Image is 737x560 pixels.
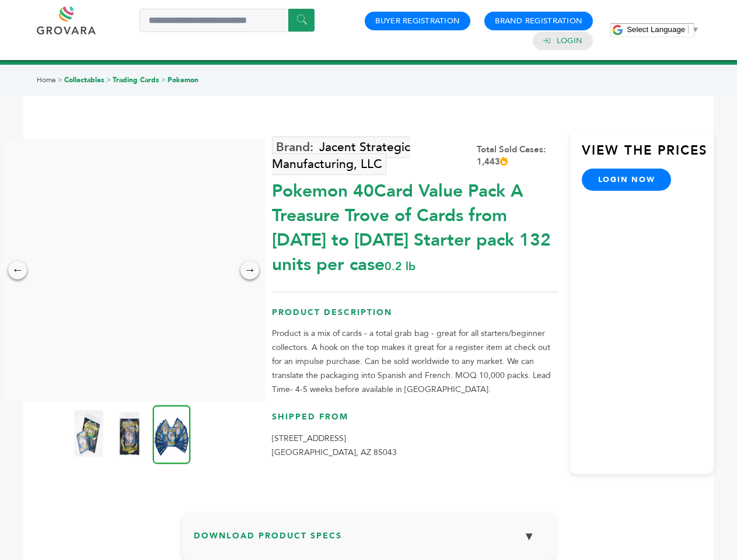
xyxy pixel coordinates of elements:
[272,411,558,432] h3: Shipped From
[272,136,410,175] a: Jacent Strategic Manufacturing, LLC
[58,75,62,85] span: >
[272,307,558,327] h3: Product Description
[627,25,685,34] span: Select Language
[582,142,714,169] h3: View the Prices
[153,405,191,464] img: Pokemon 40-Card Value Pack – A Treasure Trove of Cards from 1996 to 2024 - Starter pack! 132 unit...
[385,258,415,274] span: 0.2 lb
[477,143,558,168] div: Total Sold Cases: 1,443
[688,25,689,34] span: ​
[240,261,259,279] div: →
[375,16,460,26] a: Buyer Registration
[627,25,699,34] a: Select Language​
[115,410,144,457] img: Pokemon 40-Card Value Pack – A Treasure Trove of Cards from 1996 to 2024 - Starter pack! 132 unit...
[557,36,582,46] a: Login
[8,261,27,279] div: ←
[691,25,699,34] span: ▼
[113,75,159,85] a: Trading Cards
[272,432,558,460] p: [STREET_ADDRESS] [GEOGRAPHIC_DATA], AZ 85043
[272,173,558,277] div: Pokemon 40Card Value Pack A Treasure Trove of Cards from [DATE] to [DATE] Starter pack 132 units ...
[515,524,544,549] button: ▼
[74,410,103,457] img: Pokemon 40-Card Value Pack – A Treasure Trove of Cards from 1996 to 2024 - Starter pack! 132 unit...
[194,524,544,558] h3: Download Product Specs
[582,169,672,191] a: login now
[106,75,111,85] span: >
[495,16,582,26] a: Brand Registration
[272,327,558,397] p: Product is a mix of cards - a total grab bag - great for all starters/beginner collectors. A hook...
[161,75,166,85] span: >
[167,75,198,85] a: Pokemon
[139,9,315,32] input: Search a product or brand...
[37,75,56,85] a: Home
[64,75,104,85] a: Collectables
